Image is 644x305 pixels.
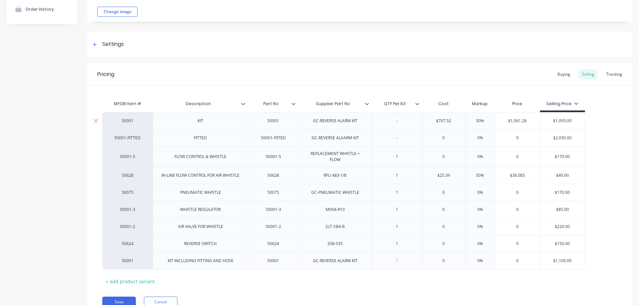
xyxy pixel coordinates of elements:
div: 50001-5FLOW CONTROL & WHISTLE50001-5REPLACEMENT WHISTLE + FLOW100%0$170.00 [102,146,585,167]
div: AIR VALVE FOR WHISTLE [173,222,228,231]
div: 0 [422,184,465,201]
div: RFU 483-1/8 [318,171,352,180]
div: 50001-3 [109,207,146,213]
div: 1 [380,222,414,231]
div: $170.00 [540,184,585,201]
div: 50% [463,167,497,184]
div: 1 [380,188,414,197]
div: 50628 [257,171,290,180]
div: 50001-3 [257,205,290,214]
div: WHISTLE REGULATOR [175,205,226,214]
div: $220.00 [540,218,585,235]
div: $1,061.28 [495,112,540,129]
div: 50001 [109,118,146,124]
div: 0 [495,130,540,146]
div: $1,095.00 [540,112,585,129]
div: GC-REVERSE ALARM KIT [308,117,363,125]
div: 0 [495,252,540,269]
div: 50001 [257,256,290,265]
div: Pricing [97,70,114,78]
div: 0% [463,184,497,201]
div: 50001-FIITED [256,134,291,142]
div: 0 [422,148,465,165]
div: 1 [380,205,414,214]
div: FLOW CONTROL & WHISTLE [169,152,232,161]
div: 50001-FITTED [109,135,146,141]
div: + add product variant [102,276,158,287]
div: FITTED [184,134,217,142]
div: 50001-2AIR VALVE FOR WHISTLE50001-22LT-SB4-B100%0$220.00 [102,218,585,235]
div: 50001-5 [257,152,290,161]
div: 0% [463,148,497,165]
div: 1 [380,239,414,248]
div: 50075PNEUMATIC WHISTLE50075GC-PNEUMATIC WHISTLE100%0$170.00 [102,184,585,201]
div: 50075 [109,189,146,196]
div: $38.085 [495,167,540,184]
div: 1 [380,152,414,161]
div: 50001-3WHISTLE REGULATOR50001-3M004-R10100%0$85.00 [102,201,585,218]
div: 338-035 [318,239,352,248]
div: 0% [463,252,497,269]
div: 0 [495,218,540,235]
div: GC-PNEUMATIC WHISTLE [306,188,365,197]
div: Price [495,97,540,110]
div: 50001-2 [257,222,290,231]
div: 50624 [109,241,146,247]
div: Supplier Part No [298,97,372,110]
div: 50628 [109,172,146,178]
div: M004-R10 [318,205,352,214]
div: 50001 [257,117,290,125]
div: 0% [463,130,497,146]
div: 50001-5 [109,154,146,160]
div: Cost [422,97,465,110]
div: Settings [102,40,124,49]
div: $25.39 [422,167,465,184]
div: 0% [463,218,497,235]
div: 50075 [257,188,290,197]
div: Buying [554,69,574,79]
div: REVERSE SWITCH [179,239,222,248]
div: 0 [422,201,465,218]
div: 50001-2 [109,224,146,230]
div: PNEUMATIC WHISTLE [175,188,226,197]
div: 0% [463,201,497,218]
div: $170.00 [540,148,585,165]
div: QTY Per Kit [372,95,418,112]
div: 50001KIT50001GC-REVERSE ALARM KIT-$707.5250%$1,061.28$1,095.00 [102,112,585,129]
div: Tracking [603,69,626,79]
div: GC-REVERSE ALAARM KIT [306,134,364,142]
div: 50624REVERSE SWITCH50624338-035100%0$150.00 [102,235,585,252]
div: Description [153,95,244,112]
div: $40.00 [540,167,585,184]
div: 0 [495,184,540,201]
div: 0 [495,201,540,218]
div: Order History [25,7,54,12]
div: 0 [495,235,540,252]
div: 50% [463,112,497,129]
button: Change image [97,7,138,17]
div: 0 [422,130,465,146]
div: KIT INCLUDING FITTING AND HOSE [162,256,239,265]
div: Part No [248,97,298,110]
div: 50001 [109,258,146,264]
div: 50624 [257,239,290,248]
div: 50628IN-LINE FLOW CONTROL FOR AIR WHISTLE50628RFU 483-1/81$25.3950%$38.085$40.00 [102,167,585,184]
div: Description [153,97,248,110]
div: 0 [422,252,465,269]
div: 2LT-SB4-B [318,222,352,231]
div: MYOB Item # [102,97,153,110]
div: 1 [380,171,414,180]
div: Selling [579,69,598,79]
div: $2,050.00 [540,130,585,146]
div: 50001-FITTEDFITTED50001-FIITEDGC-REVERSE ALAARM KIT-00%0$2,050.00 [102,129,585,146]
div: Selling Price [546,101,578,107]
div: 50001KIT INCLUDING FITTING AND HOSE50001GC-REVERSE ALARM KIT00%0$1,100.00 [102,252,585,270]
div: $85.00 [540,201,585,218]
div: REPLACEMENT WHISTLE + FLOW [301,149,369,164]
div: 0% [463,235,497,252]
div: 0 [422,218,465,235]
div: $1,100.00 [540,252,585,269]
div: Part No [248,95,294,112]
div: QTY Per Kit [372,97,422,110]
div: KIT [184,117,217,125]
